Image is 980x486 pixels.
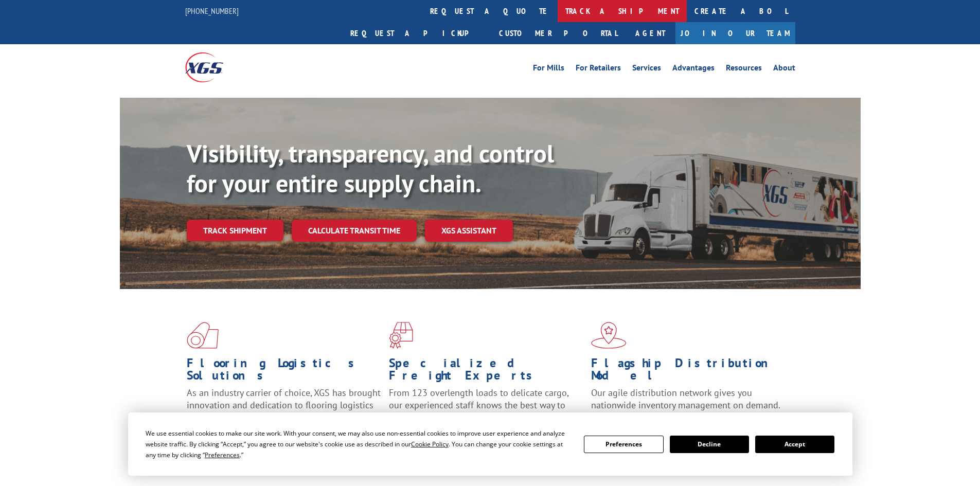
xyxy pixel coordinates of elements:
a: XGS ASSISTANT [425,220,513,242]
button: Accept [755,436,834,453]
img: xgs-icon-focused-on-flooring-red [389,322,413,349]
a: [PHONE_NUMBER] [185,6,239,16]
a: Join Our Team [675,22,795,44]
button: Preferences [584,436,663,453]
button: Decline [670,436,749,453]
h1: Flagship Distribution Model [591,357,786,387]
img: xgs-icon-total-supply-chain-intelligence-red [187,322,219,349]
a: Customer Portal [491,22,625,44]
h1: Specialized Freight Experts [389,357,583,387]
span: As an industry carrier of choice, XGS has brought innovation and dedication to flooring logistics... [187,387,381,423]
a: Calculate transit time [292,220,417,242]
a: Advantages [672,64,715,75]
p: From 123 overlength loads to delicate cargo, our experienced staff knows the best way to move you... [389,387,583,433]
a: Track shipment [187,220,283,241]
a: Services [632,64,661,75]
a: Resources [726,64,762,75]
a: About [773,64,795,75]
span: Preferences [205,451,240,459]
span: Cookie Policy [411,440,449,448]
div: Cookie Consent Prompt [128,412,852,476]
div: We use essential cookies to make our site work. With your consent, we may also use non-essential ... [146,428,572,460]
b: Visibility, transparency, and control for your entire supply chain. [187,137,554,199]
a: For Mills [533,64,564,75]
img: xgs-icon-flagship-distribution-model-red [591,322,627,349]
a: For Retailers [576,64,621,75]
a: Agent [625,22,675,44]
a: Request a pickup [343,22,491,44]
span: Our agile distribution network gives you nationwide inventory management on demand. [591,387,780,411]
h1: Flooring Logistics Solutions [187,357,381,387]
